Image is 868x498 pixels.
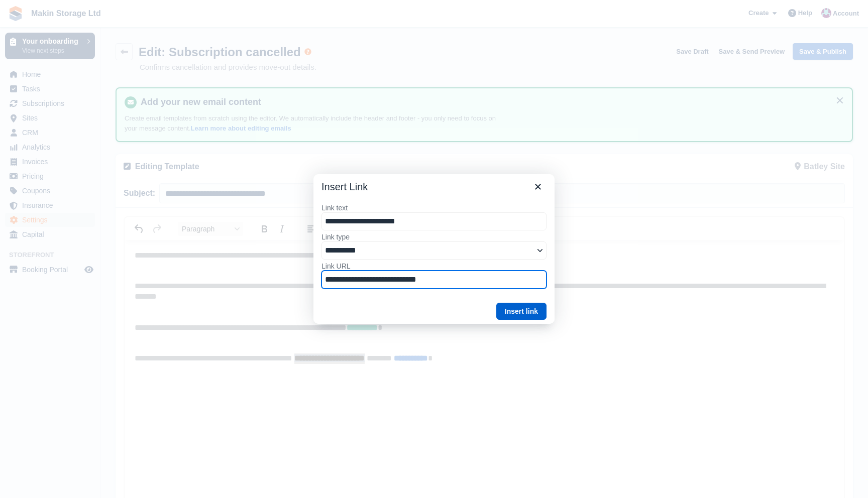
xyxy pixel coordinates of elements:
label: Link text [321,203,547,212]
label: Link type [321,232,547,241]
label: Link URL [321,262,547,271]
div: Insert Link [313,174,555,324]
h1: Insert Link [321,180,368,193]
button: Insert link [496,303,547,320]
button: Close [529,178,547,195]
